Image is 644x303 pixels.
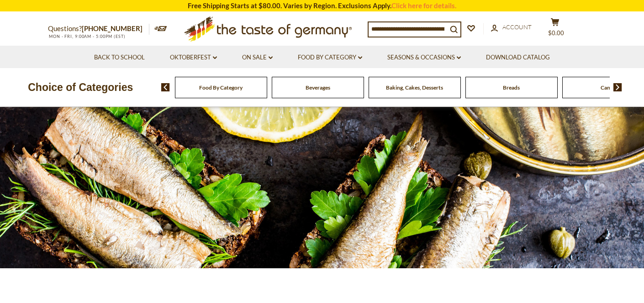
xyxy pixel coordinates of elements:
[161,83,170,91] img: previous arrow
[601,84,616,91] a: Candy
[48,23,149,35] p: Questions?
[82,24,143,32] a: [PHONE_NUMBER]
[491,22,532,32] a: Account
[503,84,520,91] a: Breads
[386,84,443,91] a: Baking, Cakes, Desserts
[502,23,532,31] span: Account
[486,53,550,63] a: Download Catalog
[548,29,564,37] span: $0.00
[391,1,456,10] a: Click here for details.
[613,83,622,91] img: next arrow
[541,18,569,41] button: $0.00
[199,84,243,91] a: Food By Category
[170,53,217,63] a: Oktoberfest
[48,34,126,39] span: MON - FRI, 9:00AM - 5:00PM (EST)
[242,53,273,63] a: On Sale
[94,53,145,63] a: Back to School
[298,53,362,63] a: Food By Category
[387,53,461,63] a: Seasons & Occasions
[306,84,330,91] a: Beverages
